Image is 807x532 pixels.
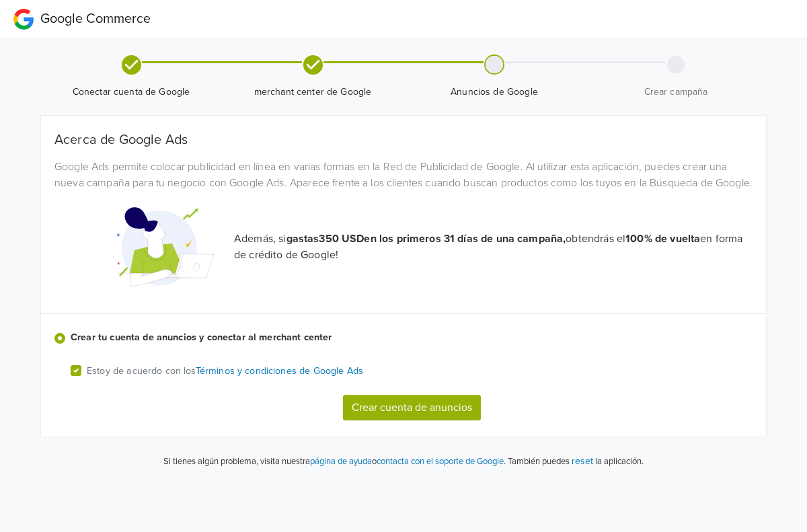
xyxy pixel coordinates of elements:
[590,85,761,99] span: Crear campaña
[310,456,372,467] a: página de ayuda
[234,231,753,263] p: Además, si obtendrás el en forma de crédito de Google!
[44,159,763,191] div: Google Ads permite colocar publicidad en línea en varias formas en la Red de Publicidad de Google...
[506,453,644,469] p: También puedes la aplicación.
[71,330,753,345] label: Crear tu cuenta de anuncios y conectar al merchant center
[343,395,481,420] button: Crear cuenta de anuncios
[625,232,700,245] strong: 100% de vuelta
[87,364,363,379] p: Estoy de acuerdo con los
[113,196,214,297] img: Google Promotional Codes
[40,11,151,27] span: Google Commerce
[196,365,363,377] a: Términos y condiciones de Google Ads
[409,85,580,99] span: Anuncios de Google
[46,85,217,99] span: Conectar cuenta de Google
[286,232,566,245] strong: gastas 350 USD en los primeros 31 días de una campaña,
[227,85,398,99] span: merchant center de Google
[377,456,504,467] a: contacta con el soporte de Google
[54,132,753,148] h5: Acerca de Google Ads
[163,455,506,469] p: Si tienes algún problema, visita nuestra o .
[572,453,593,469] button: reset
